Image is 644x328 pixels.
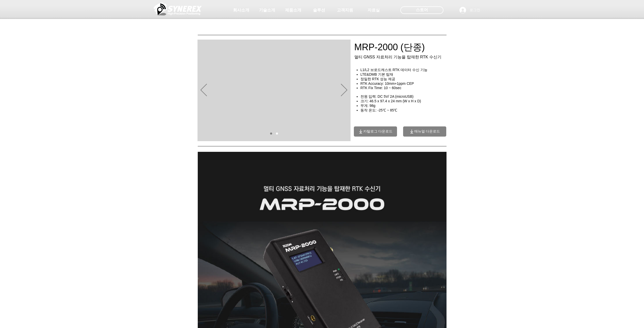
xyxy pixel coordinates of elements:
[313,8,325,13] span: 솔루션
[360,108,397,112] span: 동작 온도: -25℃ ~ 85℃
[337,8,353,13] span: 고객지원
[268,133,280,135] nav: 슬라이드
[360,77,395,81] span: 정밀한 RTK 성능 제공
[360,104,375,108] span: 무게: 98g
[468,8,482,13] span: 로그인
[270,133,272,135] a: 01
[360,94,414,99] span: 전원 입력: DC 5V/ 2A (microUSB)
[201,84,207,97] button: 이전
[228,5,254,15] a: 회사소개
[285,8,301,13] span: 제품소개
[341,84,347,97] button: 다음
[360,86,401,90] span: RTK Fix Time: 10 ~ 60sec
[154,1,202,17] img: 씨너렉스_White_simbol_대지 1.png
[306,5,332,15] a: 솔루션
[416,7,428,13] span: 스토어
[280,5,306,15] a: 제품소개
[368,8,380,13] span: 자료실
[400,6,443,14] div: 스토어
[360,99,421,103] span: 크기: 46.5 x 97.4 x 24 mm (W x H x D)
[197,40,351,141] div: 슬라이드쇼
[414,129,440,134] span: 매뉴얼 다운로드
[456,5,484,15] button: 로그인
[233,8,249,13] span: 회사소개
[332,5,358,15] a: 고객지원
[363,129,393,134] span: 카탈로그 다운로드
[259,8,275,13] span: 기술소개
[360,81,414,86] span: RTK Accuracy: 10mm+1ppm CEP
[354,126,397,137] a: 카탈로그 다운로드
[403,126,446,137] a: 매뉴얼 다운로드
[276,133,278,135] a: 02
[361,5,386,15] a: 자료실
[254,5,280,15] a: 기술소개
